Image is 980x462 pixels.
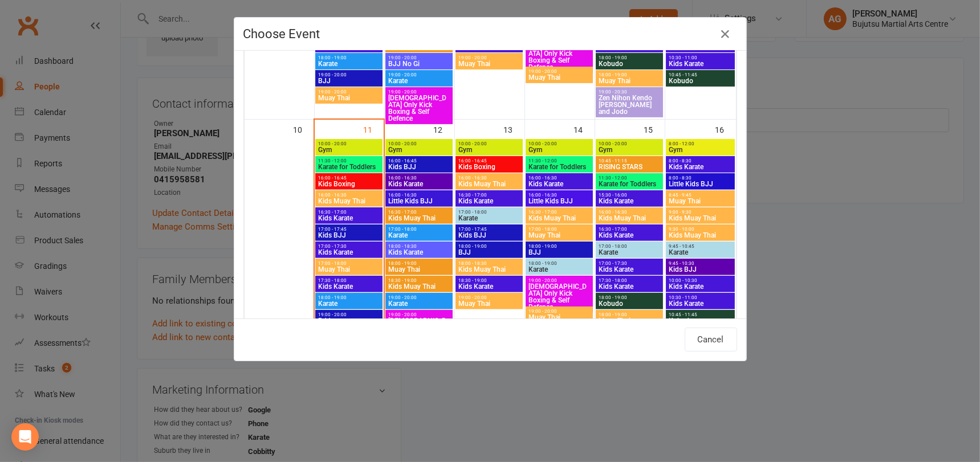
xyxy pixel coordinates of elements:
span: Kids Muay Thai [598,215,661,222]
span: 17:00 - 17:30 [598,261,661,266]
div: 13 [504,120,524,138]
span: Muay Thai [318,95,380,101]
span: BJJ No Gi [388,60,450,67]
span: Kids Boxing [458,163,521,170]
span: 16:30 - 17:00 [388,210,450,215]
span: Little Kids BJJ [668,181,733,187]
span: 17:00 - 18:00 [388,227,450,232]
span: 9:00 - 9:30 [668,210,733,215]
span: Little Kids BJJ [388,198,450,205]
span: 16:00 - 16:30 [388,193,450,198]
span: Kids BJJ [458,232,521,239]
span: Kobudo [668,317,733,324]
span: 19:00 - 20:00 [458,295,521,300]
span: 18:00 - 18:30 [458,261,521,266]
span: 10:30 - 11:00 [668,55,733,60]
span: 18:00 - 19:00 [598,72,661,77]
span: 17:30 - 18:00 [598,278,661,283]
button: Close [717,25,735,43]
span: Gym [668,146,733,153]
span: Kids Muay Thai [528,215,591,222]
span: 15:30 - 16:00 [598,193,661,198]
span: 16:30 - 17:00 [598,227,661,232]
span: 19:00 - 20:00 [388,312,450,317]
span: 8:00 - 8:30 [668,175,733,181]
span: 10:30 - 11:00 [668,295,733,300]
span: Muay Thai [598,77,661,84]
span: 17:00 - 18:00 [318,261,380,266]
span: 16:00 - 16:45 [318,175,380,181]
span: 10:00 - 20:00 [318,141,380,146]
span: Kids Karate [668,60,733,67]
span: Kobudo [598,60,661,67]
span: Karate for Toddlers [318,163,380,170]
span: Kids Karate [598,198,661,205]
span: 10:00 - 10:30 [668,278,733,283]
span: 19:00 - 20:00 [318,89,380,95]
span: Kobudo [598,300,661,307]
span: Kids Karate [388,249,450,256]
span: 8:45 - 9:45 [668,193,733,198]
span: 17:00 - 17:30 [318,244,380,249]
span: Kids Karate [528,181,591,187]
span: 16:00 - 16:45 [458,158,521,163]
span: Gym [318,146,380,153]
span: BJJ [318,77,380,84]
span: Muay Thai [598,317,661,324]
span: Karate [458,215,521,222]
span: 18:00 - 19:00 [458,244,521,249]
span: 8:00 - 12:00 [668,141,733,146]
span: [DEMOGRAPHIC_DATA] Only Kick Boxing & Self Defence [528,283,591,310]
span: Gym [388,146,450,153]
span: [DEMOGRAPHIC_DATA] Only Kick Boxing & Self Defence [388,317,450,345]
span: 10:00 - 20:00 [458,141,521,146]
span: 18:00 - 19:00 [598,312,661,317]
span: Kids BJJ [668,266,733,273]
span: 16:00 - 16:30 [528,175,591,181]
span: Kids Muay Thai [668,232,733,239]
button: Cancel [685,328,737,351]
span: 9:30 - 10:00 [668,227,733,232]
span: Kids Muay Thai [458,266,521,273]
span: Karate [388,232,450,239]
span: Kids BJJ [388,163,450,170]
span: 19:00 - 20:00 [388,295,450,300]
span: 17:00 - 18:00 [598,244,661,249]
span: 19:00 - 20:00 [528,69,591,74]
span: [DEMOGRAPHIC_DATA] Only Kick Boxing & Self Defence [388,95,450,122]
div: 15 [644,120,665,138]
span: 17:30 - 18:00 [318,278,380,283]
span: Muay Thai [528,74,591,81]
span: Kids Karate [318,283,380,290]
span: 19:00 - 20:00 [458,55,521,60]
span: 19:00 - 20:00 [318,312,380,317]
span: Muay Thai [528,232,591,239]
span: Zen Nihon Kendo [PERSON_NAME] and Jodo [598,95,661,115]
span: 19:00 - 20:00 [388,55,450,60]
span: Kids Karate [388,181,450,187]
span: 17:00 - 17:45 [318,227,380,232]
span: 19:00 - 20:00 [318,72,380,77]
span: Kids Muay Thai [388,215,450,222]
span: 10:00 - 20:00 [598,141,661,146]
span: Karate [598,249,661,256]
span: 18:00 - 19:00 [528,244,591,249]
span: Muay Thai [458,60,521,67]
span: [DEMOGRAPHIC_DATA] Only Kick Boxing & Self Defence [528,43,591,71]
span: Karate [668,249,733,256]
span: Gym [598,146,661,153]
span: 16:00 - 16:30 [388,175,450,181]
span: Kids Muay Thai [318,198,380,205]
h4: Choose Event [243,27,737,41]
span: Karate [388,300,450,307]
span: Kids Muay Thai [458,181,521,187]
span: Kids Karate [458,198,521,205]
span: Kids Muay Thai [388,283,450,290]
span: Kids Karate [458,283,521,290]
span: Karate for Toddlers [528,163,591,170]
span: Kids Karate [318,215,380,222]
span: 19:00 - 20:00 [528,278,591,283]
span: Kids Boxing [318,181,380,187]
span: Kids Karate [668,300,733,307]
span: Kids Karate [598,283,661,290]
